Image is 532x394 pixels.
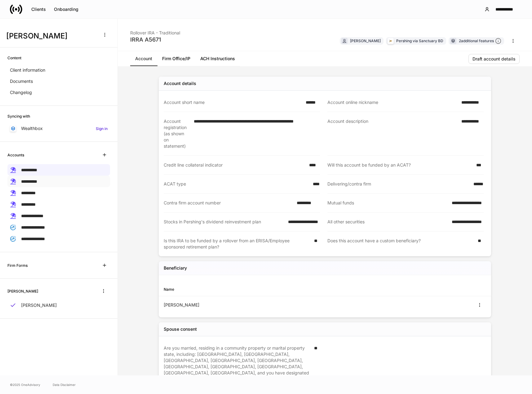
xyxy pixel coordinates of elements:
a: ACH Instructions [195,51,240,66]
div: [PERSON_NAME] [164,302,325,308]
div: Account online nickname [327,99,458,105]
div: Pershing via Sanctuary BD [396,38,443,44]
div: Name [164,286,325,292]
h6: Syncing with [7,113,30,119]
h6: Accounts [7,152,24,158]
div: Account description [327,118,458,149]
div: Account short name [164,99,302,105]
div: Delivering/contra firm [327,181,470,187]
a: Firm Office/IP [157,51,195,66]
div: Account details [164,80,196,87]
a: [PERSON_NAME] [7,300,110,311]
div: Mutual funds [327,200,448,206]
a: Data Disclaimer [53,382,76,387]
div: Will this account be funded by an ACAT? [327,162,472,168]
h5: Beneficiary [164,265,187,271]
a: Changelog [7,87,110,98]
div: All other securities [327,219,448,225]
p: [PERSON_NAME] [21,302,57,308]
div: Draft account details [472,57,516,61]
p: Documents [10,78,33,84]
div: Is this IRA to be funded by a rollover from an ERISA/Employee sponsored retirement plan? [164,238,310,250]
div: Spouse consent [164,326,197,332]
button: Onboarding [50,4,82,14]
div: Contra firm account number [164,200,293,206]
h3: [PERSON_NAME] [6,31,96,41]
a: Client information [7,65,110,76]
div: 2 additional features [459,38,501,44]
div: IRRA A5671 [130,36,180,43]
h6: [PERSON_NAME] [7,288,38,294]
div: Rollover IRA - Traditional [130,26,180,36]
h6: Content [7,55,21,61]
div: Onboarding [54,7,78,11]
a: Account [130,51,157,66]
div: Are you married, residing in a community property or marital property state, including: [GEOGRAPH... [164,345,310,382]
p: Changelog [10,89,32,96]
div: [PERSON_NAME] [350,38,381,44]
button: Clients [27,4,50,14]
a: Documents [7,76,110,87]
button: Draft account details [468,54,520,64]
h6: Sign in [96,126,108,132]
p: Wealthbox [21,125,43,132]
div: Does this account have a custom beneficiary? [327,238,474,250]
a: WealthboxSign in [7,123,110,134]
span: © 2025 OneAdvisory [10,382,40,387]
p: Client information [10,67,45,73]
div: Stocks in Pershing's dividend reinvestment plan [164,219,284,225]
div: Clients [31,7,46,11]
div: ACAT type [164,181,309,187]
div: Credit line collateral indicator [164,162,305,168]
h6: Firm Forms [7,262,28,268]
div: Account registration (as shown on statement) [164,118,190,149]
